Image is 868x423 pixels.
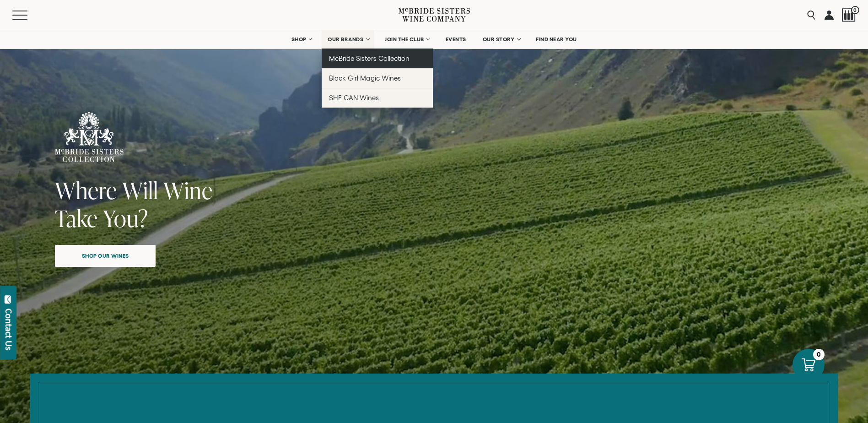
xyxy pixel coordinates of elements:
[55,245,156,267] a: Shop our wines
[55,174,117,206] span: Where
[4,309,13,350] div: Contact Us
[55,202,98,234] span: Take
[12,11,45,20] button: Mobile Menu Trigger
[122,174,158,206] span: Will
[329,94,379,102] span: SHE CAN Wines
[813,349,825,360] div: 0
[322,68,433,88] a: Black Girl Magic Wines
[322,30,374,49] a: OUR BRANDS
[66,247,145,265] span: Shop our wines
[328,36,363,43] span: OUR BRANDS
[483,36,515,43] span: OUR STORY
[477,30,526,49] a: OUR STORY
[440,30,472,49] a: EVENTS
[385,36,424,43] span: JOIN THE CLUB
[285,30,317,49] a: SHOP
[322,88,433,108] a: SHE CAN Wines
[329,74,400,82] span: Black Girl Magic Wines
[851,6,859,14] span: 0
[291,36,307,43] span: SHOP
[446,36,466,43] span: EVENTS
[103,202,148,234] span: You?
[530,30,583,49] a: FIND NEAR YOU
[322,49,433,68] a: McBride Sisters Collection
[536,36,577,43] span: FIND NEAR YOU
[329,54,410,62] span: McBride Sisters Collection
[163,174,213,206] span: Wine
[379,30,435,49] a: JOIN THE CLUB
